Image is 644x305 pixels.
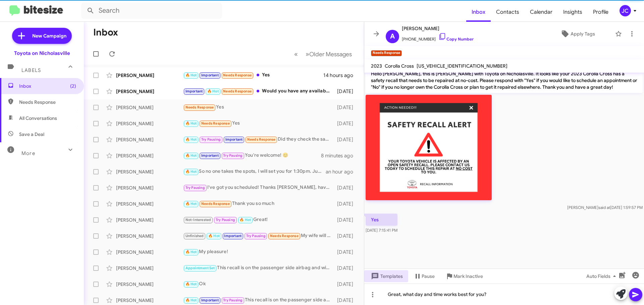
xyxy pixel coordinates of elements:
[290,47,356,61] nav: Page navigation example
[294,50,298,58] span: «
[185,250,197,254] span: 🔥 Hot
[223,73,252,77] span: Needs Response
[183,248,334,256] div: My pleasure!
[201,137,221,142] span: Try Pausing
[183,232,334,240] div: My wife will drop off the car and will provide the documents
[334,104,359,111] div: [DATE]
[371,63,382,69] span: 2023
[19,131,44,138] span: Save a Deal
[525,2,558,22] a: Calendar
[70,83,76,89] span: (2)
[116,184,183,191] div: [PERSON_NAME]
[366,68,643,93] p: Hello [PERSON_NAME], this is [PERSON_NAME] with Toyota on Nicholasville. It looks like your 2023 ...
[302,47,356,61] button: Next
[323,72,359,79] div: 14 hours ago
[247,137,276,142] span: Needs Response
[185,121,197,126] span: 🔥 Hot
[183,168,326,175] div: So no one takes the spots, I will set you for 1:30pm. Just let me know if that doesn't work and I...
[116,233,183,239] div: [PERSON_NAME]
[309,51,352,58] span: Older Messages
[116,297,183,304] div: [PERSON_NAME]
[491,2,525,22] a: Contacts
[183,264,334,272] div: This recall is on the passenger side airbag and will take about 2-3 hours to repair. I am current...
[116,265,183,272] div: [PERSON_NAME]
[19,83,76,89] span: Inbox
[453,270,483,282] span: Mark Inactive
[326,168,359,175] div: an hour ago
[558,2,588,22] a: Insights
[390,31,395,42] span: A
[185,105,214,109] span: Needs Response
[183,152,321,159] div: You're welcome! 😊
[385,63,414,69] span: Corolla Cross
[408,270,440,282] button: Pause
[364,284,644,305] div: Great, what day and time works best for you?
[270,234,299,238] span: Needs Response
[201,153,219,158] span: Important
[201,202,230,206] span: Needs Response
[246,234,266,238] span: Try Pausing
[402,32,474,43] span: [PHONE_NUMBER]
[116,136,183,143] div: [PERSON_NAME]
[588,2,614,22] span: Profile
[334,184,359,191] div: [DATE]
[207,89,219,93] span: 🔥 Hot
[19,99,76,105] span: Needs Response
[185,169,197,174] span: 🔥 Hot
[185,298,197,302] span: 🔥 Hot
[581,270,624,282] button: Auto Fields
[598,205,610,210] span: said at
[185,73,197,77] span: 🔥 Hot
[334,136,359,143] div: [DATE]
[620,5,631,16] div: JC
[223,298,243,302] span: Try Pausing
[185,266,215,270] span: Appointment Set
[116,88,183,95] div: [PERSON_NAME]
[185,185,205,190] span: Try Pausing
[370,270,403,282] span: Templates
[366,214,397,226] p: Yes
[183,87,334,95] div: Would you have any availability next week? Or send me a link to schedule?
[225,137,243,142] span: Important
[334,120,359,127] div: [DATE]
[185,153,197,158] span: 🔥 Hot
[334,201,359,207] div: [DATE]
[185,202,197,206] span: 🔥 Hot
[32,32,66,39] span: New Campaign
[571,28,595,40] span: Apply Tags
[371,50,402,56] small: Needs Response
[185,234,204,238] span: Unfinished
[567,205,643,210] span: [PERSON_NAME] [DATE] 1:59:57 PM
[21,67,41,73] span: Labels
[14,50,70,57] div: Toyota on Nicholasville
[334,233,359,239] div: [DATE]
[366,95,492,200] img: MEb25ab0fcf7b2a1ca92125588ea6a3b4c
[185,218,211,222] span: Not-Interested
[201,121,230,126] span: Needs Response
[116,249,183,255] div: [PERSON_NAME]
[116,152,183,159] div: [PERSON_NAME]
[239,218,251,222] span: 🔥 Hot
[466,2,491,22] a: Inbox
[586,270,619,282] span: Auto Fields
[334,249,359,255] div: [DATE]
[417,63,507,69] span: [US_VEHICLE_IDENTIFICATION_NUMBER]
[422,270,435,282] span: Pause
[543,28,612,40] button: Apply Tags
[116,168,183,175] div: [PERSON_NAME]
[116,281,183,288] div: [PERSON_NAME]
[216,218,235,222] span: Try Pausing
[183,136,334,143] div: Did they check the safety recall during my service appointment [DATE]?
[402,24,474,32] span: [PERSON_NAME]
[183,200,334,208] div: Thank you so much
[185,282,197,286] span: 🔥 Hot
[183,71,323,79] div: Yes
[183,103,334,111] div: Yes
[223,153,243,158] span: Try Pausing
[290,47,302,61] button: Previous
[334,265,359,272] div: [DATE]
